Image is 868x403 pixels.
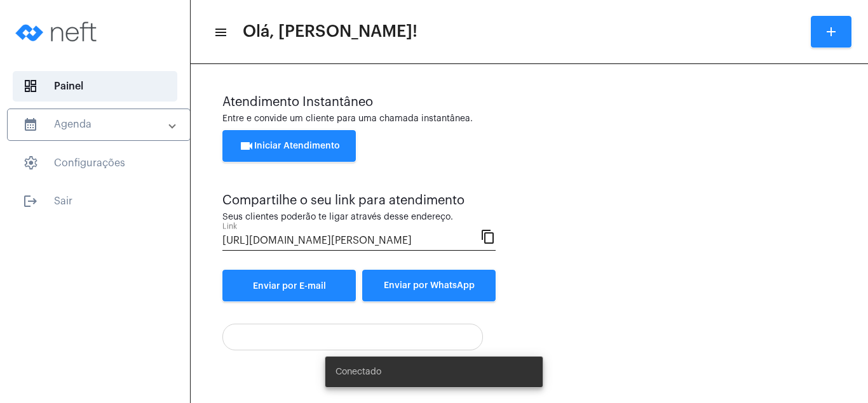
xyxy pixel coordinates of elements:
div: Seus clientes poderão te ligar através desse endereço. [222,213,496,222]
a: Enviar por E-mail [222,270,356,301]
span: Olá, [PERSON_NAME]! [243,22,417,42]
span: Configurações [13,148,177,178]
span: sidenav icon [23,79,38,94]
mat-expansion-panel-header: sidenav iconAgenda [8,109,190,140]
div: Atendimento Instantâneo [222,95,836,109]
mat-panel-title: Agenda [23,117,170,132]
div: Compartilhe o seu link para atendimento [222,194,496,208]
span: Sair [13,186,177,216]
div: Entre e convide um cliente para uma chamada instantânea. [222,114,836,124]
span: Enviar por E-mail [253,282,326,291]
mat-icon: content_copy [480,228,496,244]
mat-icon: videocam [239,138,254,154]
span: Painel [13,71,177,102]
span: Enviar por WhatsApp [384,281,475,290]
mat-icon: sidenav icon [23,194,38,209]
span: sidenav icon [23,155,38,171]
mat-icon: sidenav icon [214,25,226,40]
mat-icon: add [824,24,839,39]
span: Conectado [336,366,381,378]
img: logo-neft-novo-2.png [10,6,105,57]
button: Iniciar Atendimento [222,130,356,162]
span: Iniciar Atendimento [239,142,340,150]
mat-icon: sidenav icon [23,117,38,132]
button: Enviar por WhatsApp [362,270,496,301]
